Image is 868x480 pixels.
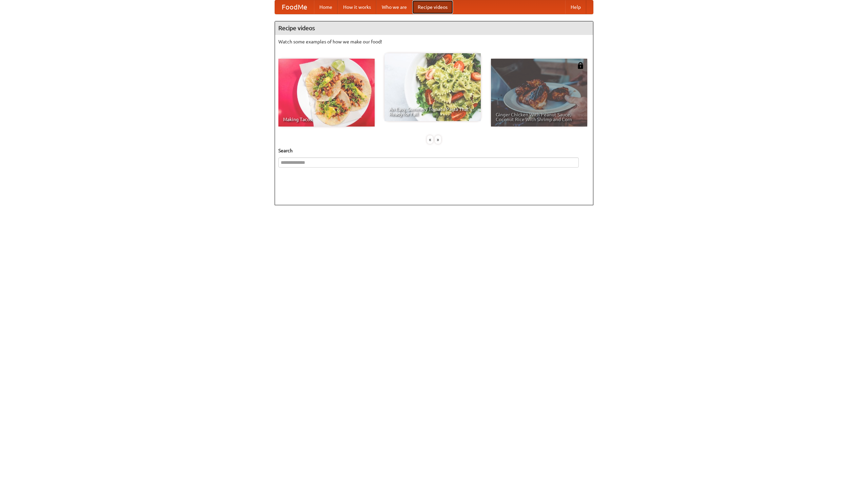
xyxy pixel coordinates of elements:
h4: Recipe videos [275,21,593,35]
span: An Easy, Summery Tomato Pasta That's Ready for Fall [389,107,476,116]
a: FoodMe [275,0,314,14]
a: Recipe videos [412,0,453,14]
a: Home [314,0,338,14]
img: 483408.png [577,62,584,69]
h5: Search [278,147,590,154]
a: Who we are [376,0,412,14]
span: Making Tacos [283,117,370,122]
p: Watch some examples of how we make our food! [278,38,590,45]
a: An Easy, Summery Tomato Pasta That's Ready for Fall [384,53,481,121]
div: » [435,135,441,144]
div: « [427,135,433,144]
a: Making Tacos [278,59,375,127]
a: How it works [338,0,376,14]
a: Help [565,0,586,14]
